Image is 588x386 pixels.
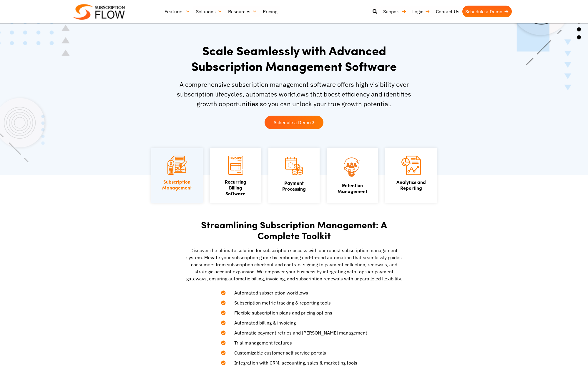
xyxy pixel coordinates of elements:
[282,179,306,192] a: PaymentProcessing
[380,6,409,17] a: Support
[433,6,462,17] a: Contact Us
[162,6,193,17] a: Features
[336,156,370,178] img: Retention Management icon
[227,349,326,356] span: Customizable customer self service portals
[227,309,332,316] span: Flexible subscription plans and pricing options
[462,6,512,17] a: Schedule a Demo
[284,156,303,176] img: Payment Processing icon
[227,299,331,306] span: Subscription metric tracking & reporting tools
[172,79,416,109] p: A comprehensive subscription management software offers high visibility over subscription lifecyc...
[73,4,125,20] img: Subscriptionflow
[225,6,260,17] a: Resources
[227,359,357,366] span: Integration with CRM, accounting, sales & marketing tools
[185,247,403,282] p: Discover the ultimate solution for subscription success with our robust subscription management s...
[265,116,323,129] a: Schedule a Demo
[227,339,292,346] span: Trial management features
[338,182,367,194] a: Retention Management
[162,178,192,191] a: SubscriptionManagement
[227,289,308,296] span: Automated subscription workflows
[396,179,426,191] a: Analytics andReporting
[185,219,403,241] h2: Streamlining Subscription Management: A Complete Toolkit
[167,156,187,175] img: Subscription Management icon
[172,43,416,74] h1: Scale Seamlessly with Advanced Subscription Management Software
[401,156,421,175] img: Analytics and Reporting icon
[227,329,367,336] span: Automatic payment retries and [PERSON_NAME] management
[274,120,311,125] span: Schedule a Demo
[260,6,280,17] a: Pricing
[193,6,225,17] a: Solutions
[227,319,296,326] span: Automated billing & invoicing
[409,6,433,17] a: Login
[228,156,243,175] img: Recurring Billing Software icon
[225,178,246,197] a: Recurring Billing Software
